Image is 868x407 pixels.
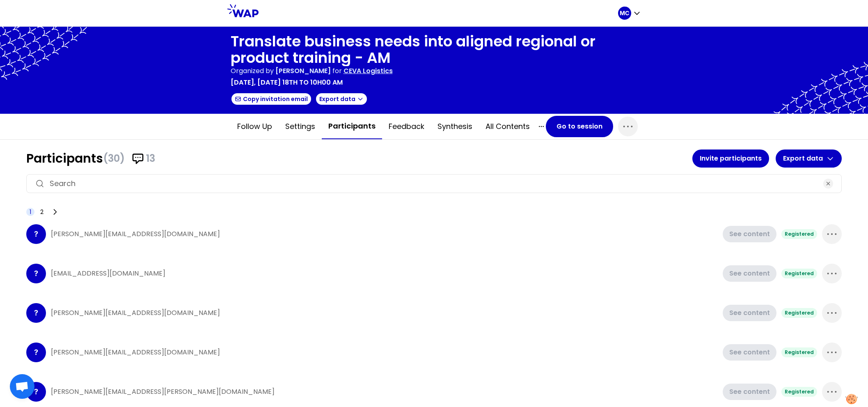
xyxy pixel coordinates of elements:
[51,387,718,397] p: [PERSON_NAME][EMAIL_ADDRESS][PERSON_NAME][DOMAIN_NAME]
[51,269,718,278] p: [EMAIL_ADDRESS][DOMAIN_NAME]
[618,7,641,20] button: MC
[776,149,842,168] button: Export data
[34,307,38,319] p: ?
[692,149,769,168] button: Invite participants
[781,269,817,278] div: Registered
[279,114,322,139] button: Settings
[30,208,31,216] span: 1
[344,66,393,76] p: CEVA Logistics
[103,152,125,165] span: (30)
[40,208,44,216] span: 2
[231,33,638,66] h1: Translate business needs into aligned regional or product training - AM
[431,114,479,139] button: Synthesis
[34,347,38,358] p: ?
[231,114,279,139] button: Follow up
[546,116,613,137] button: Go to session
[275,66,331,76] span: [PERSON_NAME]
[10,374,34,399] div: Ouvrir le chat
[332,66,342,76] p: for
[146,152,155,165] span: 13
[723,265,776,282] button: See content
[723,384,776,400] button: See content
[620,9,629,17] p: MC
[51,347,718,357] p: [PERSON_NAME][EMAIL_ADDRESS][DOMAIN_NAME]
[781,229,817,239] div: Registered
[382,114,431,139] button: Feedback
[34,228,38,240] p: ?
[51,308,718,318] p: [PERSON_NAME][EMAIL_ADDRESS][DOMAIN_NAME]
[479,114,536,139] button: All contents
[231,66,274,76] p: Organized by
[315,92,368,106] button: Export data
[781,387,817,397] div: Registered
[51,229,718,239] p: [PERSON_NAME][EMAIL_ADDRESS][DOMAIN_NAME]
[322,114,382,139] button: Participants
[231,78,343,87] p: [DATE], [DATE] 18th to 10h00 am
[34,386,38,398] p: ?
[723,305,776,321] button: See content
[781,347,817,357] div: Registered
[723,226,776,242] button: See content
[231,92,312,106] button: Copy invitation email
[50,178,818,189] input: Search
[781,308,817,318] div: Registered
[34,268,38,279] p: ?
[26,151,692,166] h1: Participants
[723,344,776,361] button: See content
